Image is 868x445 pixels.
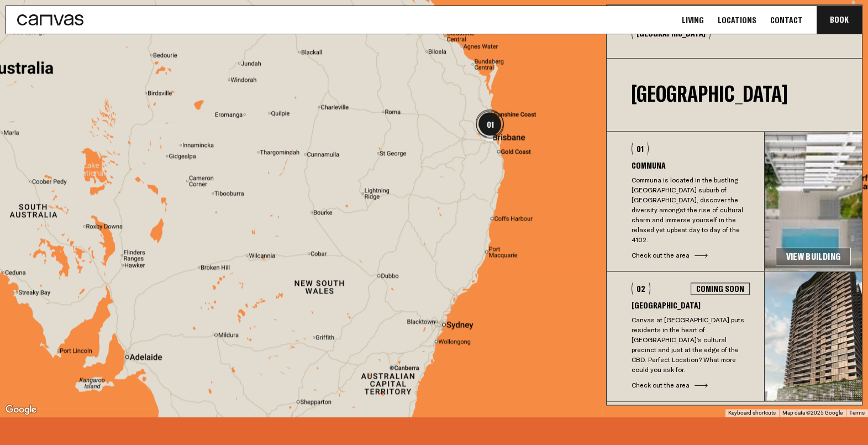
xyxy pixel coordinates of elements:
a: View Building [776,248,851,265]
div: 02 [632,281,650,295]
div: 01 [472,106,508,143]
button: Book [817,6,862,34]
img: e00625e3674632ab53fb0bd06b8ba36b178151b1-356x386.jpg [765,271,862,401]
a: Locations [714,14,760,26]
button: Keyboard shortcuts [728,409,776,417]
p: Canvas at [GEOGRAPHIC_DATA] puts residents in the heart of [GEOGRAPHIC_DATA]’s cultural precinct ... [632,315,750,375]
div: Check out the area [632,380,750,390]
button: 02Coming Soon[GEOGRAPHIC_DATA]Canvas at [GEOGRAPHIC_DATA] puts residents in the heart of [GEOGRAP... [607,271,764,401]
img: 67b7cc4d9422ff3188516097c9650704bc7da4d7-3375x1780.jpg [765,132,862,271]
a: Terms (opens in new tab) [849,410,865,416]
h3: Communa [632,161,750,170]
a: Living [678,14,707,26]
div: Coming Soon [691,282,750,295]
div: 02 [471,105,508,142]
a: Open this area in Google Maps (opens a new window) [3,402,39,417]
h3: [GEOGRAPHIC_DATA] [632,301,750,310]
img: Google [3,402,39,417]
span: Map data ©2025 Google [782,410,843,416]
div: Check out the area [632,250,750,260]
button: 01CommunaCommuna is located in the bustling [GEOGRAPHIC_DATA] suburb of [GEOGRAPHIC_DATA], discov... [607,132,764,271]
a: Contact [767,14,806,26]
p: Communa is located in the bustling [GEOGRAPHIC_DATA] suburb of [GEOGRAPHIC_DATA], discover the di... [632,175,750,245]
div: 01 [632,142,649,155]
